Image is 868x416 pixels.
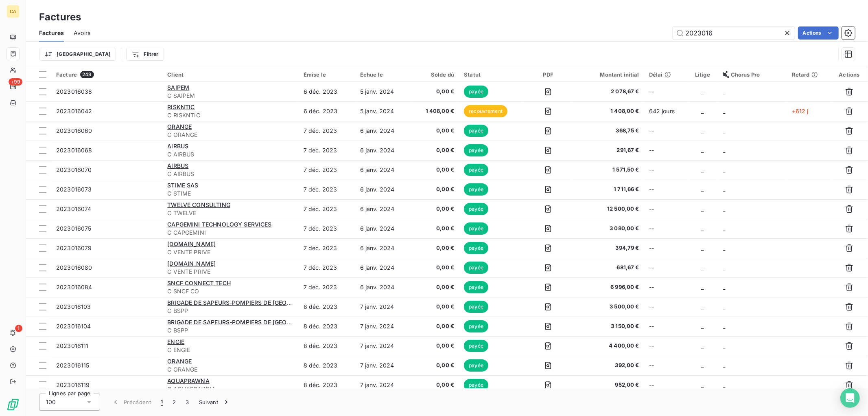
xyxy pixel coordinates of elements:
[299,101,355,121] td: 6 déc. 2023
[355,141,412,160] td: 6 janv. 2024
[167,221,271,228] span: CAPGEMINI TECHNOLOGY SERVICES
[464,340,488,352] span: payée
[167,143,188,150] span: AIRBUS
[723,127,725,134] span: _
[167,170,293,178] span: C AIRBUS
[355,238,412,258] td: 6 janv. 2024
[417,166,454,174] span: 0,00 €
[577,303,639,311] span: 3 500,00 €
[577,127,639,135] span: 368,75 €
[798,26,839,40] button: Actions
[299,141,355,160] td: 7 déc. 2023
[723,284,725,291] span: _
[56,342,89,349] span: 2023016111
[577,107,639,115] span: 1 408,00 €
[723,342,725,349] span: _
[649,71,683,78] div: Délai
[355,219,412,238] td: 6 janv. 2024
[792,108,809,114] span: +612 j
[723,71,782,78] div: Chorus Pro
[56,303,91,310] span: 2023016103
[299,258,355,277] td: 7 déc. 2023
[299,336,355,356] td: 8 déc. 2023
[56,88,92,95] span: 2023016038
[702,88,704,95] span: _
[56,205,92,212] span: 2023016074
[167,377,210,384] span: AQUAPRAWNA
[107,394,156,411] button: Précédent
[577,322,639,330] span: 3 150,00 €
[56,166,92,173] span: 2023016070
[56,71,77,78] span: Facture
[56,362,90,369] span: 2023016115
[644,375,688,395] td: --
[417,185,454,194] span: 0,00 €
[167,123,192,130] span: ORANGE
[464,125,488,137] span: payée
[417,205,454,213] span: 0,00 €
[644,219,688,238] td: --
[56,381,90,388] span: 2023016119
[56,225,92,232] span: 2023016075
[167,280,231,286] span: SNCF CONNECT TECH
[723,88,725,95] span: _
[39,29,64,37] span: Factures
[577,342,639,350] span: 4 400,00 €
[702,323,704,330] span: _
[299,219,355,238] td: 7 déc. 2023
[161,398,163,406] span: 1
[702,225,704,232] span: _
[417,146,454,154] span: 0,00 €
[9,78,22,86] span: +99
[417,107,454,115] span: 1 408,00 €
[417,264,454,272] span: 0,00 €
[464,203,488,215] span: payée
[464,320,488,332] span: payée
[355,180,412,199] td: 6 janv. 2024
[167,358,192,365] span: ORANGE
[167,162,188,169] span: AIRBUS
[355,317,412,336] td: 7 janv. 2024
[644,317,688,336] td: --
[167,307,293,315] span: C BSPP
[723,225,725,232] span: _
[46,398,56,406] span: 100
[644,258,688,277] td: --
[644,82,688,101] td: --
[39,10,81,24] h3: Factures
[167,346,293,354] span: C ENGIE
[74,29,90,37] span: Avoirs
[299,375,355,395] td: 8 déc. 2023
[702,147,704,154] span: _
[464,222,488,235] span: payée
[167,319,331,326] span: BRIGADE DE SAPEURS-POMPIERS DE [GEOGRAPHIC_DATA]
[577,166,639,174] span: 1 571,50 €
[644,238,688,258] td: --
[167,201,230,208] span: TWELVE CONSULTING
[840,388,860,408] div: Open Intercom Messenger
[692,71,713,78] div: Litige
[702,108,704,114] span: _
[702,205,704,212] span: _
[355,82,412,101] td: 5 janv. 2024
[417,88,454,96] span: 0,00 €
[577,146,639,154] span: 291,67 €
[464,301,488,313] span: payée
[39,48,116,61] button: [GEOGRAPHIC_DATA]
[577,264,639,272] span: 681,67 €
[56,186,92,193] span: 2023016073
[417,244,454,252] span: 0,00 €
[167,338,184,345] span: ENGIE
[464,71,519,78] div: Statut
[299,317,355,336] td: 8 déc. 2023
[577,205,639,213] span: 12 500,00 €
[702,381,704,388] span: _
[299,180,355,199] td: 7 déc. 2023
[702,186,704,193] span: _
[355,277,412,297] td: 6 janv. 2024
[167,150,293,158] span: C AIRBUS
[56,108,92,114] span: 2023016042
[355,121,412,141] td: 6 janv. 2024
[355,375,412,395] td: 7 janv. 2024
[723,362,725,369] span: _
